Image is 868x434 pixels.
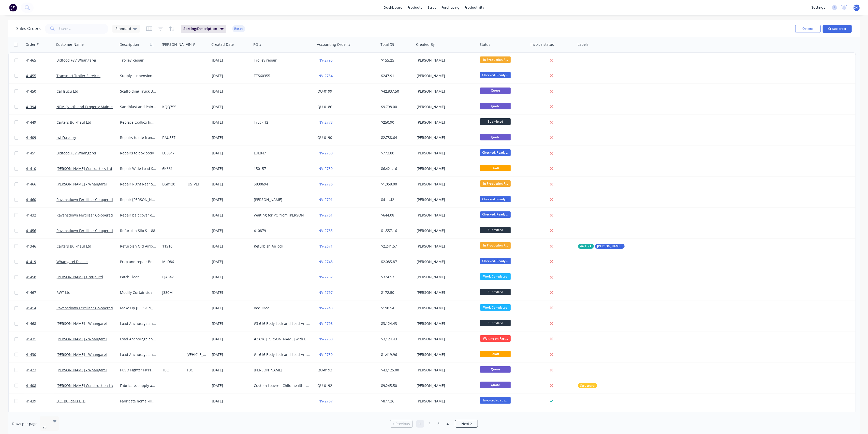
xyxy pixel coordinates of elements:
span: Standard [115,26,131,31]
a: 41414 [26,300,56,316]
a: Next page [455,421,478,426]
div: $877.26 [381,399,411,404]
div: TBC [162,368,181,373]
div: $2,241.57 [381,244,411,249]
span: Structural [580,383,595,388]
a: Cal Isuzu Ltd [56,89,78,94]
div: [PERSON_NAME] [417,73,473,78]
div: Repair belt cover on [PERSON_NAME] #1 [120,213,156,218]
div: [DATE] [212,89,250,94]
span: 41451 [26,151,36,156]
span: Submitted [480,227,511,233]
span: Air Lock [580,244,592,249]
a: Page 2 [425,420,433,428]
a: INV-2787 [317,274,333,279]
div: [PERSON_NAME] [417,120,473,125]
div: [PERSON_NAME] [417,151,473,156]
a: 41465 [26,53,56,68]
a: 41394 [26,99,56,114]
div: [DATE] [212,383,250,388]
span: 41458 [26,274,36,280]
span: 41468 [26,321,36,326]
a: INV-2748 [317,259,333,264]
div: Make Up [PERSON_NAME] [120,306,156,311]
span: Waiting on Part... [480,335,511,342]
div: Invoice status [531,42,554,47]
a: INV-2759 [317,352,333,357]
div: [DATE] [212,306,250,311]
div: PO # [253,42,261,47]
span: 41430 [26,352,36,357]
div: Patch Floor [120,274,156,280]
div: [PERSON_NAME] [417,244,473,249]
div: [DATE] [212,259,250,264]
a: Carters Bulkhaul Ltd [56,120,91,125]
div: 6K661 [162,166,181,171]
div: $2,085.87 [381,259,411,264]
button: Air Lock[PERSON_NAME] # 1IS16 [578,244,625,249]
div: [PERSON_NAME] [254,197,310,202]
div: [DATE] [212,135,250,140]
span: Submitted [480,118,511,125]
div: Order # [25,42,39,47]
a: INV-2760 [317,337,333,341]
a: 41451 [26,146,56,161]
div: Fabricate, supply and instal galvanised chanels mounting brackets and custom pressed aluminium lo... [120,383,156,388]
div: J380M [162,290,181,295]
div: Labels [578,42,589,47]
div: Truck 12 [254,120,310,125]
div: [DATE] [212,399,250,404]
a: Ravensdown Fertiliser Co-operative [56,306,117,310]
div: $3,124.43 [381,337,411,342]
div: [PERSON_NAME] [417,321,473,326]
div: Accounting Order # [317,42,350,47]
a: 41423 [26,363,56,378]
div: [PERSON_NAME] [417,182,473,187]
span: Draft [480,351,511,357]
a: Previous page [390,421,413,426]
div: [PERSON_NAME] [417,274,473,280]
div: Trolley Repair [120,58,156,63]
div: [PERSON_NAME] [417,290,473,295]
div: [DATE] [212,166,250,171]
a: 41467 [26,285,56,300]
a: 41450 [26,84,56,99]
div: Refurbish Old Airlock [120,244,156,249]
a: Ravensdown Fertiliser Co-operative [56,213,117,218]
div: [DATE] [212,104,250,109]
a: Ravensdown Fertiliser Co-operative [56,228,117,233]
span: Sorting: Description [183,26,217,31]
div: TBC [186,368,207,373]
span: In Production R... [480,180,511,187]
a: Carters Bulkhaul Ltd [56,244,91,249]
div: [DATE] [212,368,250,373]
div: $9,798.00 [381,104,411,109]
div: [PERSON_NAME] [417,89,473,94]
span: Submitted [480,320,511,326]
a: RWT Ltd [56,290,70,295]
span: 41467 [26,290,36,295]
a: 41463 [26,409,56,424]
div: [DATE] [212,197,250,202]
a: INV-2780 [317,151,333,155]
div: [PERSON_NAME] [417,337,473,342]
a: QU-0186 [317,104,332,109]
a: 41456 [26,223,56,238]
a: 41449 [26,115,56,130]
span: Quote [480,134,511,140]
div: settings [809,4,828,11]
div: #2 616 [PERSON_NAME] with Body Lock and Load Anchorage [254,337,310,342]
span: Checked. Ready ... [480,211,511,218]
div: purchasing [439,4,462,11]
span: Quote [480,88,511,94]
a: Bidfood FSV Whangarei [56,58,96,63]
div: $1,557.16 [381,228,411,233]
div: LUL847 [162,151,181,156]
span: Invoiced to cus... [480,397,511,403]
div: Status [480,42,490,47]
img: Factory [9,4,17,11]
a: NPM (Northland Property Maintenance) [56,104,124,109]
span: 41466 [26,182,36,187]
a: INV-2784 [317,73,333,78]
div: Custom Louvre - Child health centre [254,383,310,388]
